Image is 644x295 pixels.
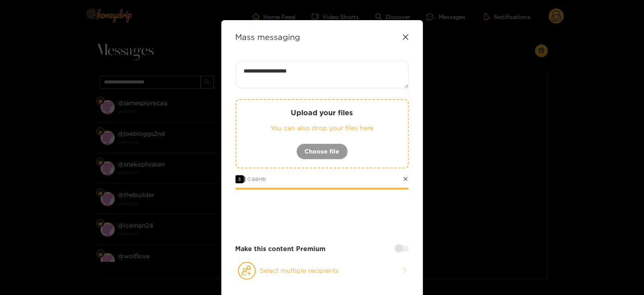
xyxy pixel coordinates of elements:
button: Choose file [296,143,348,160]
p: You can also drop your files here [252,123,392,133]
p: Upload your files [252,108,392,117]
span: 0.88 MB [248,177,267,182]
button: Select multiple recipients [236,262,409,280]
span: 3 [236,175,244,183]
strong: Make this content Premium [236,244,326,253]
strong: Mass messaging [236,32,300,42]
